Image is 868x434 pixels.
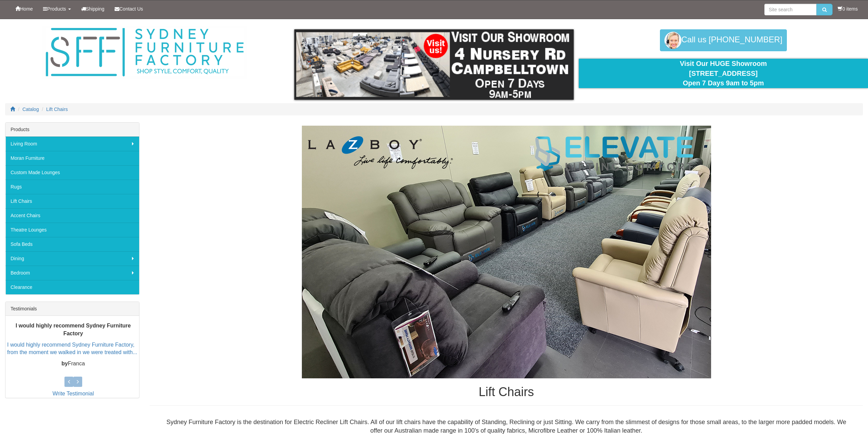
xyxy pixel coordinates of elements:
[5,208,139,223] a: Accent Chairs
[53,391,94,396] a: Write Testimonial
[86,6,105,12] span: Shipping
[42,26,247,79] img: Sydney Furniture Factory
[294,29,573,100] img: showroom.gif
[5,123,139,137] div: Products
[20,6,33,12] span: Home
[16,323,131,336] b: I would highly recommend Sydney Furniture Factory
[46,107,68,112] a: Lift Chairs
[584,59,863,88] div: Visit Our HUGE Showroom [STREET_ADDRESS] Open 7 Days 9am to 5pm
[23,107,39,112] a: Catalog
[150,385,863,399] h1: Lift Chairs
[5,302,139,316] div: Testimonials
[764,4,816,15] input: Site search
[5,151,139,165] a: Moran Furniture
[5,194,139,208] a: Lift Chairs
[5,223,139,237] a: Theatre Lounges
[838,5,858,12] li: 0 items
[5,251,139,266] a: Dining
[5,137,139,151] a: Living Room
[5,280,139,294] a: Clearance
[109,0,148,17] a: Contact Us
[7,360,139,368] p: Franca
[61,361,68,366] b: by
[10,0,38,17] a: Home
[76,0,110,17] a: Shipping
[47,6,66,12] span: Products
[302,126,711,378] img: Lift Chairs
[5,180,139,194] a: Rugs
[5,237,139,251] a: Sofa Beds
[119,6,143,12] span: Contact Us
[7,341,137,355] a: I would highly recommend Sydney Furniture Factory, from the moment we walked in we were treated w...
[38,0,76,17] a: Products
[5,266,139,280] a: Bedroom
[5,165,139,180] a: Custom Made Lounges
